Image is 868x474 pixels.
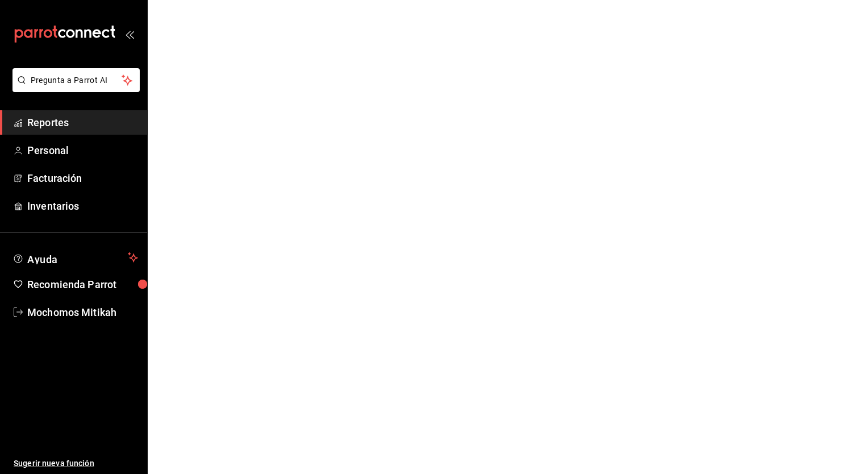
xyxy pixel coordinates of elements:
[27,306,116,318] font: Mochomos Mitikah
[27,200,79,212] font: Inventarios
[27,144,69,156] font: Personal
[8,82,140,94] a: Pregunta a Parrot AI
[27,117,69,128] font: Reportes
[125,30,134,39] button: open_drawer_menu
[31,74,122,86] span: Pregunta a Parrot AI
[14,459,94,468] font: Sugerir nueva función
[12,68,140,92] button: Pregunta a Parrot AI
[27,172,82,184] font: Facturación
[27,251,123,264] span: Ayuda
[27,278,116,290] font: Recomienda Parrot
